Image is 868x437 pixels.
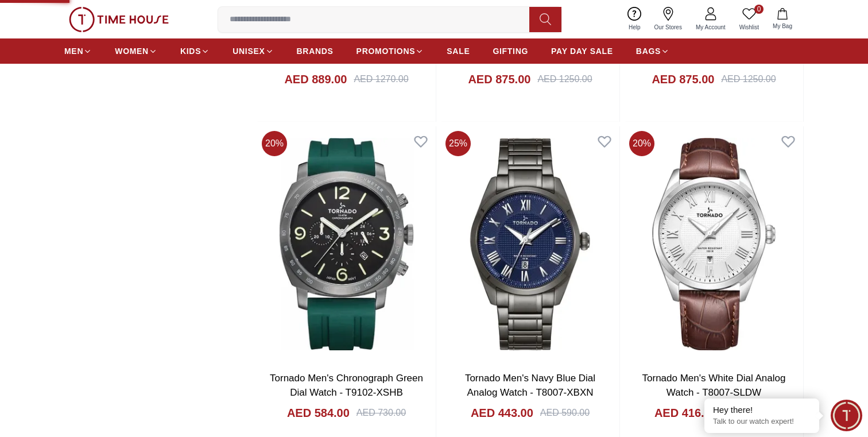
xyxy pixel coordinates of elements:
[551,45,613,57] span: PAY DAY SALE
[493,45,528,57] span: GIFTING
[447,41,470,61] a: SALE
[270,39,423,65] a: Tornado Men's Automatic Grey Dial Watch - T24301-SBSXG
[356,45,416,57] span: PROMOTIONS
[115,45,149,57] span: WOMEN
[297,45,334,57] span: BRANDS
[441,126,619,361] img: Tornado Men's Navy Blue Dial Analog Watch - T8007-XBXN
[180,45,201,57] span: KIDS
[468,71,530,87] h4: AED 875.00
[180,41,210,61] a: KIDS
[652,71,714,87] h4: AED 875.00
[69,7,169,32] img: ...
[232,41,273,61] a: UNISEX
[733,5,766,34] a: 0Wishlist
[540,406,590,420] div: AED 590.00
[622,5,648,34] a: Help
[284,71,347,87] h4: AED 889.00
[356,41,424,61] a: PROMOTIONS
[287,405,350,421] h4: AED 584.00
[721,72,776,86] div: AED 1250.00
[654,405,717,421] h4: AED 416.00
[636,41,669,61] a: BAGS
[471,405,533,421] h4: AED 443.00
[636,39,792,65] a: Tornado Men's Automatic Black Dial Dial Watch - T24301-SBSB
[650,23,687,32] span: Our Stores
[64,41,92,61] a: MEN
[537,72,592,86] div: AED 1250.00
[115,41,157,61] a: WOMEN
[768,22,797,30] span: My Bag
[64,45,83,57] span: MEN
[356,406,406,420] div: AED 730.00
[445,131,471,156] span: 25 %
[551,41,613,61] a: PAY DAY SALE
[766,6,799,33] button: My Bag
[642,373,786,399] a: Tornado Men's White Dial Analog Watch - T8007-SLDW
[735,23,764,32] span: Wishlist
[648,5,689,34] a: Our Stores
[257,126,436,361] img: Tornado Men's Chronograph Green Dial Watch - T9102-XSHB
[493,41,528,61] a: GIFTING
[713,404,811,416] div: Hey there!
[447,45,470,57] span: SALE
[831,400,862,431] div: Chat Widget
[625,126,803,361] img: Tornado Men's White Dial Analog Watch - T8007-SLDW
[354,72,408,86] div: AED 1270.00
[262,131,287,156] span: 20 %
[624,23,645,32] span: Help
[691,23,730,32] span: My Account
[754,5,764,14] span: 0
[232,45,265,57] span: UNISEX
[636,45,661,57] span: BAGS
[629,131,654,156] span: 20 %
[713,417,811,427] p: Talk to our watch expert!
[297,41,334,61] a: BRANDS
[465,373,595,399] a: Tornado Men's Navy Blue Dial Analog Watch - T8007-XBXN
[270,373,423,399] a: Tornado Men's Chronograph Green Dial Watch - T9102-XSHB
